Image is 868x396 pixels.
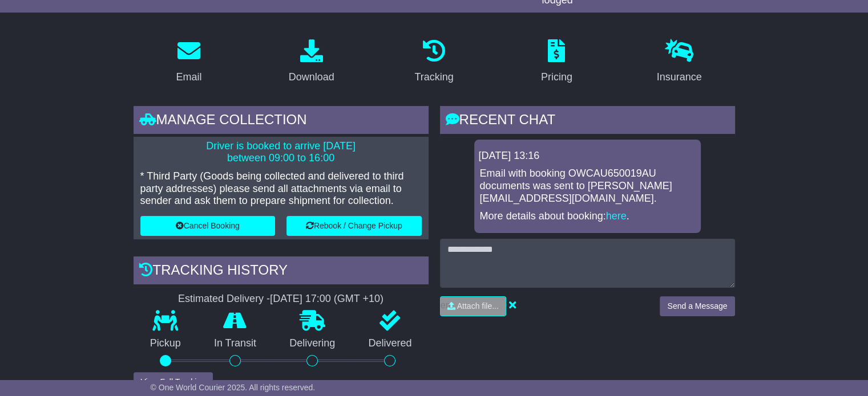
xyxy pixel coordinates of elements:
[660,296,734,316] button: Send a Message
[140,170,422,207] p: * Third Party (Goods being collected and delivered to third party addresses) please send all atta...
[440,106,735,137] div: RECENT CHAT
[134,337,197,350] p: Pickup
[289,70,334,85] div: Download
[134,372,213,392] button: View Full Tracking
[541,70,572,85] div: Pricing
[281,35,342,89] a: Download
[151,383,316,392] span: © One World Courier 2025. All rights reserved.
[176,70,201,85] div: Email
[134,293,429,305] div: Estimated Delivery -
[134,106,429,137] div: Manage collection
[606,210,627,222] a: here
[480,210,695,223] p: More details about booking: .
[657,70,702,85] div: Insurance
[407,35,461,89] a: Tracking
[140,216,276,236] button: Cancel Booking
[270,293,383,305] div: [DATE] 17:00 (GMT +10)
[480,168,695,205] p: Email with booking OWCAU650019AU documents was sent to [PERSON_NAME][EMAIL_ADDRESS][DOMAIN_NAME].
[168,35,209,89] a: Email
[273,337,352,350] p: Delivering
[286,216,422,236] button: Rebook / Change Pickup
[649,35,709,89] a: Insurance
[352,337,428,350] p: Delivered
[140,140,422,165] p: Driver is booked to arrive [DATE] between 09:00 to 16:00
[197,337,273,350] p: In Transit
[414,70,453,85] div: Tracking
[134,256,429,287] div: Tracking history
[479,150,696,162] div: [DATE] 13:16
[534,35,580,89] a: Pricing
